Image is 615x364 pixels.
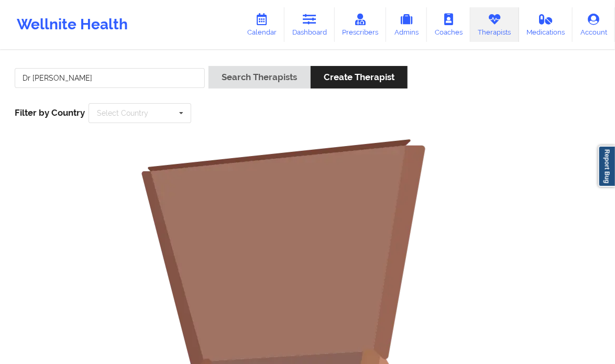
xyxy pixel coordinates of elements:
a: Coaches [427,7,470,42]
a: Dashboard [284,7,335,42]
a: Therapists [470,7,519,42]
a: Medications [519,7,573,42]
button: Create Therapist [311,66,408,89]
a: Admins [386,7,427,42]
div: Select Country [97,109,148,117]
span: Filter by Country [15,107,85,118]
a: Prescribers [335,7,387,42]
input: Search Keywords [15,68,205,88]
a: Account [573,7,615,42]
a: Report Bug [598,146,615,187]
button: Search Therapists [208,66,310,89]
a: Calendar [239,7,284,42]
